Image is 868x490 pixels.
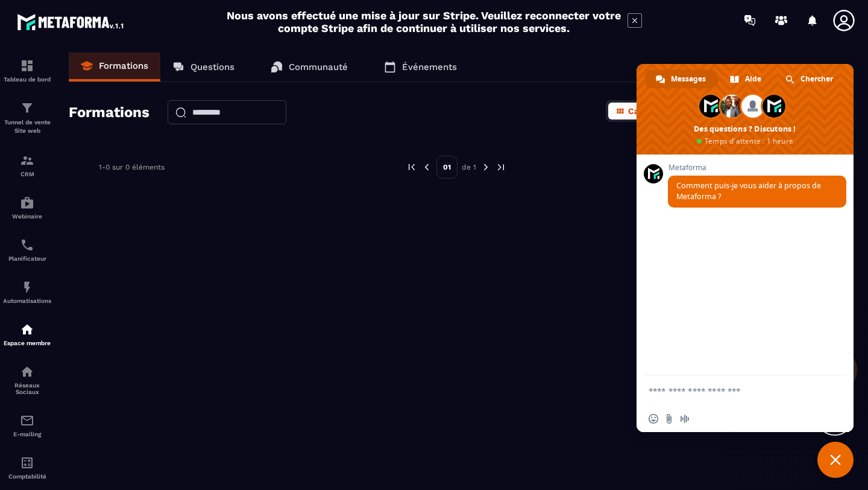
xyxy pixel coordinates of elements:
[289,62,348,72] p: Communauté
[775,70,845,88] a: Chercher
[480,162,491,173] img: next
[664,414,674,424] span: Envoyer un fichier
[20,322,34,337] img: automations
[190,62,234,72] p: Questions
[676,180,821,202] span: Comment puis-je vous aider à propos de Metaforma ?
[649,375,817,406] textarea: Entrez votre message...
[3,229,51,271] a: schedulerschedulerPlanificateur
[800,70,833,88] span: Chercher
[3,118,51,135] p: Tunnel de vente Site web
[3,144,51,186] a: formationformationCRM
[226,9,621,34] h2: Nous avons effectué une mise à jour sur Stripe. Veuillez reconnecter votre compte Stripe afin de ...
[20,153,34,168] img: formation
[20,364,34,379] img: social-network
[20,59,34,73] img: formation
[671,70,706,88] span: Messages
[645,70,718,88] a: Messages
[3,186,51,229] a: automationsautomationsWebinaire
[17,11,125,33] img: logo
[20,196,34,210] img: automations
[20,413,34,428] img: email
[649,414,658,424] span: Insérer un emoji
[99,60,148,71] p: Formations
[3,92,51,144] a: formationformationTunnel de vente Site web
[745,70,761,88] span: Aide
[680,414,690,424] span: Message audio
[668,164,846,172] span: Metaforma
[3,404,51,447] a: emailemailE-mailing
[462,162,476,172] p: de 1
[608,103,658,119] button: Carte
[160,52,247,81] a: Questions
[421,162,432,173] img: prev
[3,340,51,346] p: Espace membre
[259,52,360,81] a: Communauté
[3,213,51,220] p: Webinaire
[817,442,854,478] a: Fermer le chat
[3,431,51,437] p: E-mailing
[20,238,34,252] img: scheduler
[20,101,34,115] img: formation
[20,456,34,470] img: accountant
[3,355,51,404] a: social-networksocial-networkRéseaux Sociaux
[3,255,51,262] p: Planificateur
[20,280,34,294] img: automations
[3,76,51,83] p: Tableau de bord
[3,171,51,177] p: CRM
[3,473,51,480] p: Comptabilité
[495,162,506,173] img: next
[3,49,51,92] a: formationformationTableau de bord
[372,52,469,81] a: Événements
[628,106,651,116] span: Carte
[3,297,51,304] p: Automatisations
[99,163,165,171] p: 1-0 sur 0 éléments
[3,271,51,313] a: automationsautomationsAutomatisations
[402,62,457,72] p: Événements
[3,382,51,395] p: Réseaux Sociaux
[436,156,458,179] p: 01
[69,52,160,81] a: Formations
[3,313,51,355] a: automationsautomationsEspace membre
[3,447,51,489] a: accountantaccountantComptabilité
[719,70,773,88] a: Aide
[406,162,417,173] img: prev
[69,100,149,126] h2: Formations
